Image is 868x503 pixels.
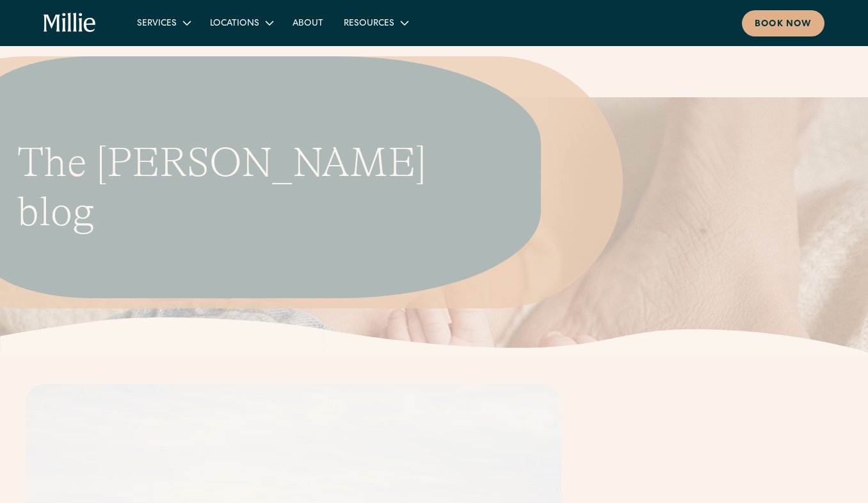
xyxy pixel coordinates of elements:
[344,17,394,31] div: Resources
[200,12,282,33] div: Locations
[137,17,177,31] div: Services
[755,18,812,31] div: Book now
[127,12,200,33] div: Services
[334,12,417,33] div: Resources
[282,12,334,33] a: About
[742,10,824,36] a: Book now
[17,138,459,237] h1: The [PERSON_NAME] blog
[210,17,259,31] div: Locations
[44,13,96,33] a: home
